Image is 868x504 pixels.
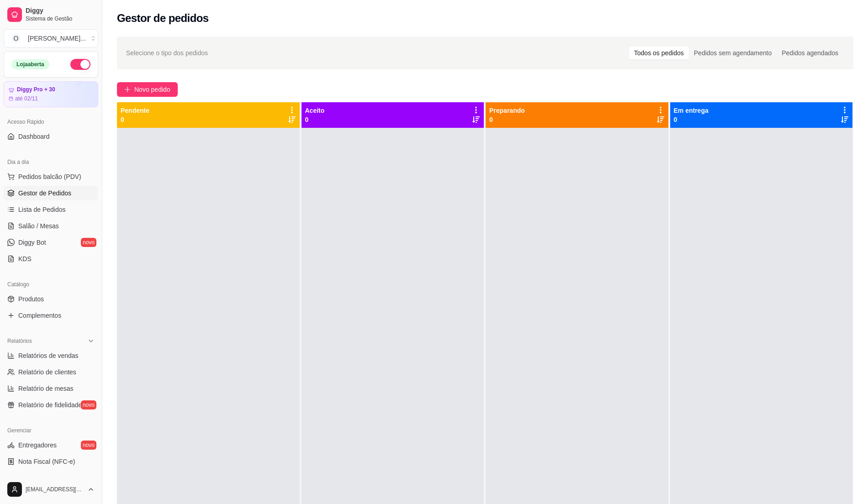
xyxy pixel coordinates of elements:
div: Catálogo [4,277,98,292]
a: KDS [4,252,98,266]
span: plus [124,86,131,93]
p: Pendente [121,106,149,115]
div: Gerenciar [4,423,98,438]
a: Dashboard [4,129,98,144]
div: Loja aberta [11,59,49,69]
span: Entregadores [18,441,57,450]
a: Diggy Pro + 30até 02/11 [4,81,98,107]
span: Novo pedido [134,84,170,94]
span: Nota Fiscal (NFC-e) [18,457,75,466]
span: Relatório de mesas [18,384,74,393]
a: Entregadoresnovo [4,438,98,452]
span: O [11,34,21,43]
span: Relatórios [7,337,32,345]
button: Alterar Status [70,59,90,70]
div: Acesso Rápido [4,115,98,129]
p: 0 [489,115,525,124]
div: Todos os pedidos [629,47,689,59]
div: Pedidos agendados [777,47,843,59]
span: Selecione o tipo dos pedidos [126,48,208,58]
span: Diggy Bot [18,238,46,247]
span: Controle de caixa [18,473,68,483]
a: Relatórios de vendas [4,348,98,363]
a: Diggy Botnovo [4,235,98,250]
a: Complementos [4,308,98,323]
p: Aceito [305,106,325,115]
span: Pedidos balcão (PDV) [18,172,81,181]
div: Pedidos sem agendamento [689,47,777,59]
a: Salão / Mesas [4,219,98,233]
p: Em entrega [674,106,709,115]
a: Relatório de clientes [4,365,98,379]
span: Dashboard [18,132,50,141]
a: Relatório de fidelidadenovo [4,398,98,412]
span: Salão / Mesas [18,221,59,231]
span: [EMAIL_ADDRESS][DOMAIN_NAME] [26,486,84,493]
button: [EMAIL_ADDRESS][DOMAIN_NAME] [4,478,98,500]
a: Produtos [4,292,98,306]
a: Nota Fiscal (NFC-e) [4,454,98,469]
div: [PERSON_NAME] ... [28,34,86,43]
p: 0 [305,115,325,124]
a: DiggySistema de Gestão [4,4,98,26]
article: até 02/11 [15,95,38,102]
span: Complementos [18,311,61,320]
a: Gestor de Pedidos [4,186,98,200]
button: Pedidos balcão (PDV) [4,169,98,184]
span: Produtos [18,294,44,304]
a: Controle de caixa [4,471,98,485]
span: Diggy [26,7,95,15]
p: 0 [121,115,149,124]
span: Relatório de fidelidade [18,400,82,409]
span: Gestor de Pedidos [18,189,71,198]
button: Select a team [4,29,98,47]
article: Diggy Pro + 30 [17,86,55,93]
span: KDS [18,254,32,263]
button: Novo pedido [117,82,178,97]
span: Sistema de Gestão [26,15,95,22]
a: Lista de Pedidos [4,202,98,217]
span: Relatórios de vendas [18,351,79,360]
span: Relatório de clientes [18,367,76,377]
span: Lista de Pedidos [18,205,66,214]
h2: Gestor de pedidos [117,11,209,26]
a: Relatório de mesas [4,381,98,396]
p: 0 [674,115,709,124]
div: Dia a dia [4,155,98,169]
p: Preparando [489,106,525,115]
